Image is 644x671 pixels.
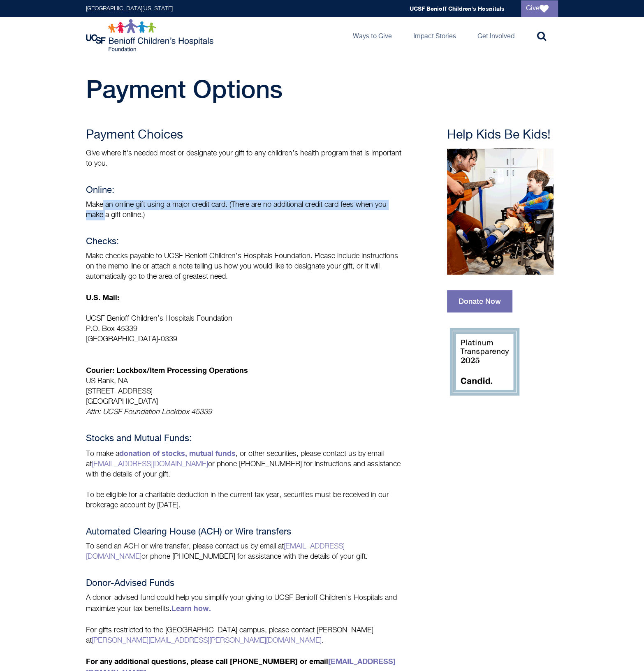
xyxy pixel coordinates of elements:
p: Make an online gift using a major credit card. (There are no additional credit card fees when you... [86,200,403,220]
a: Impact Stories [407,17,463,54]
p: For gifts restricted to the [GEOGRAPHIC_DATA] campus, please contact [PERSON_NAME] at . [86,625,403,646]
img: Logo for UCSF Benioff Children's Hospitals Foundation [86,19,215,52]
p: To be eligible for a charitable deduction in the current tax year, securities must be received in... [86,490,403,511]
a: Donate Now [447,290,512,312]
h3: Payment Choices [86,128,403,143]
img: Music therapy session [447,148,554,275]
img: 2025 Guidestar Platinum [447,325,521,399]
p: A donor-advised fund could help you simplify your giving to UCSF Benioff Children's Hospitals and... [86,593,403,614]
h4: Automated Clearing House (ACH) or Wire transfers [86,527,403,537]
h4: Donor-Advised Funds [86,578,403,589]
p: To send an ACH or wire transfer, please contact us by email at or phone [PHONE_NUMBER] for assist... [86,541,403,562]
a: Learn how. [171,604,211,613]
em: Attn: UCSF Foundation Lockbox 45339 [86,408,212,416]
p: US Bank, NA [STREET_ADDRESS] [GEOGRAPHIC_DATA] [86,355,403,417]
strong: U.S. Mail: [86,293,119,302]
strong: Courier: Lockbox/Item Processing Operations [86,366,248,375]
p: Make checks payable to UCSF Benioff Children’s Hospitals Foundation. Please include instructions ... [86,251,403,282]
a: [GEOGRAPHIC_DATA][US_STATE] [86,6,173,12]
a: Get Involved [471,17,521,54]
a: Give [521,0,558,17]
a: Ways to Give [346,17,398,54]
h4: Stocks and Mutual Funds: [86,434,403,444]
h4: Checks: [86,237,403,247]
p: UCSF Benioff Children’s Hospitals Foundation P.O. Box 45339 [GEOGRAPHIC_DATA]-0339 [86,314,403,345]
a: [PERSON_NAME][EMAIL_ADDRESS][PERSON_NAME][DOMAIN_NAME] [92,637,322,644]
h4: Online: [86,185,403,196]
span: Payment Options [86,74,283,103]
a: [EMAIL_ADDRESS][DOMAIN_NAME] [92,460,208,468]
p: To make a , or other securities, please contact us by email at or phone [PHONE_NUMBER] for instru... [86,448,403,480]
a: UCSF Benioff Children's Hospitals [410,5,505,12]
a: donation of stocks, mutual funds [119,449,236,458]
h3: Help Kids Be Kids! [447,128,558,143]
p: Give where it's needed most or designate your gift to any children’s health program that is impor... [86,148,403,169]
